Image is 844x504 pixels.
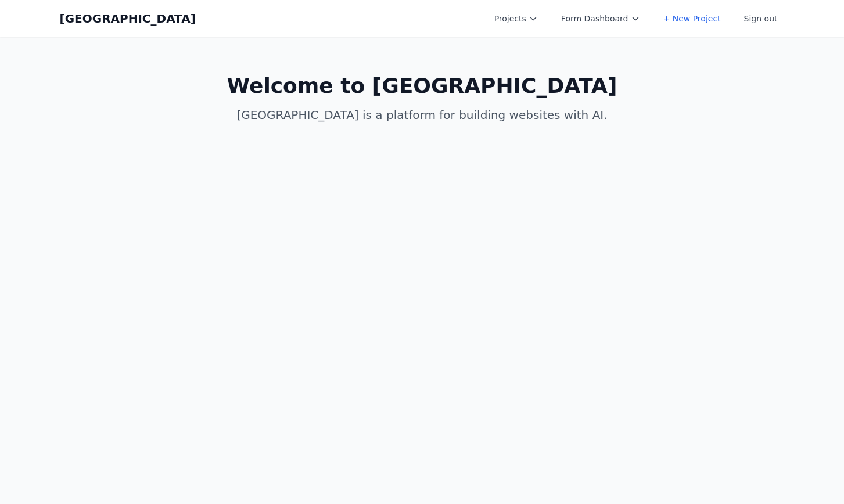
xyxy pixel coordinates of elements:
p: [GEOGRAPHIC_DATA] is a platform for building websites with AI. [199,107,645,123]
button: Form Dashboard [554,8,647,29]
button: Projects [487,8,545,29]
h1: Welcome to [GEOGRAPHIC_DATA] [199,74,645,98]
a: [GEOGRAPHIC_DATA] [60,10,196,27]
button: Sign out [737,8,785,29]
a: + New Project [656,8,728,29]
